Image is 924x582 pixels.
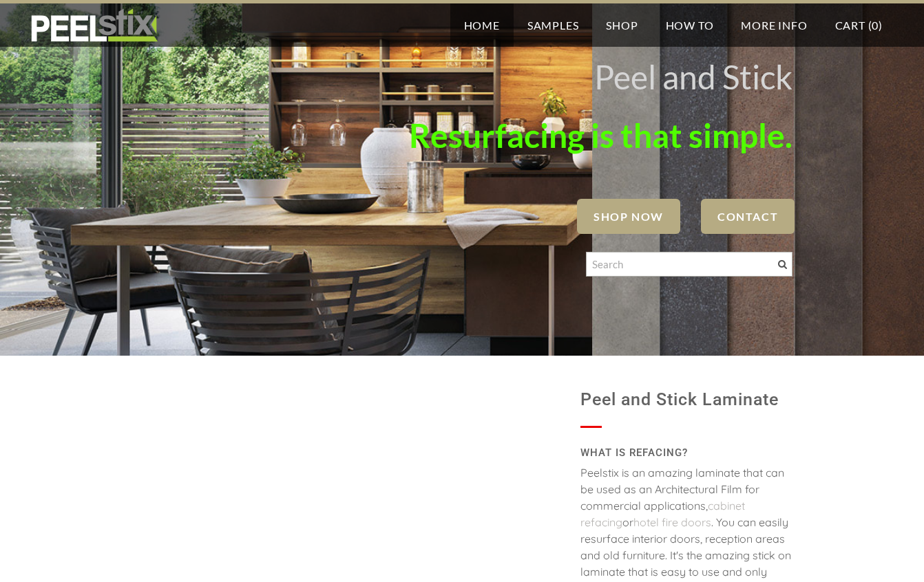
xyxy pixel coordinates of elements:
[28,8,160,43] img: REFACE SUPPLIES
[701,199,795,234] a: Contact
[580,499,745,529] a: cabinet refacing
[409,116,792,155] font: Resurfacing is that simple.
[577,199,680,234] a: SHOP NOW
[872,19,879,32] span: 0
[580,383,792,416] h1: Peel and Stick Laminate
[514,3,593,47] a: Samples
[727,3,821,47] a: More Info
[652,3,728,47] a: How To
[594,57,792,96] font: Peel and Stick ​
[633,515,711,529] a: hotel fire doors
[586,252,792,277] input: Search
[821,3,896,47] a: Cart (0)
[592,3,651,47] a: Shop
[450,3,514,47] a: Home
[778,260,787,269] span: Search
[580,442,792,464] h2: WHAT IS REFACING?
